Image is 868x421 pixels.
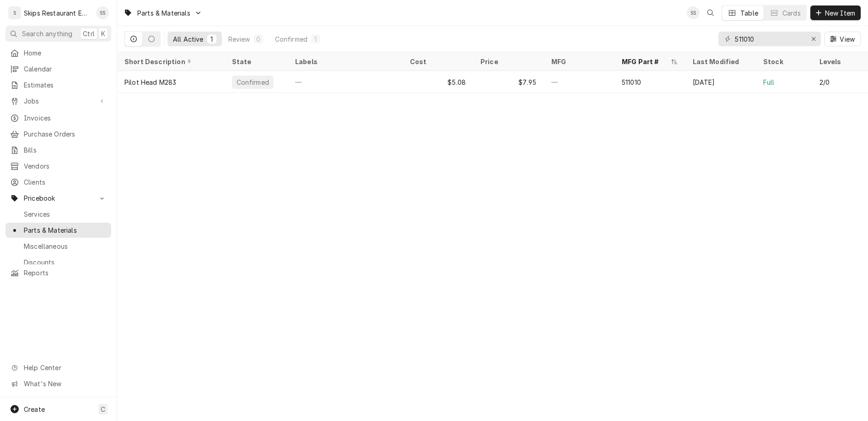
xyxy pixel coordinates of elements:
[228,34,250,44] div: Review
[473,71,544,93] div: $7.95
[24,363,106,372] span: Help Center
[763,77,775,87] div: Full
[735,32,803,46] input: Keyword search
[209,34,215,44] div: 1
[5,110,111,126] a: Invoices
[120,5,206,21] a: Go to Parts & Materials
[5,61,111,77] a: Calendar
[236,77,270,87] div: Confirmed
[685,71,756,93] div: [DATE]
[137,8,190,18] span: Parts & Materials
[693,57,747,66] div: Last Modified
[173,34,204,44] div: All Active
[806,32,821,46] button: Erase input
[825,32,861,46] button: View
[24,257,107,267] span: Discounts
[551,57,606,66] div: MFG
[96,6,109,19] div: SS
[24,48,107,58] span: Home
[5,126,111,142] a: Purchase Orders
[24,129,107,139] span: Purchase Orders
[24,209,107,219] span: Services
[8,6,21,19] div: S
[5,159,111,174] a: Vendors
[313,34,318,44] div: 1
[622,77,641,87] div: 511010
[24,161,107,171] span: Vendors
[101,405,105,414] span: C
[5,265,111,280] a: Reports
[24,96,93,106] span: Jobs
[403,71,474,93] div: $5.08
[687,6,700,19] div: SS
[5,360,111,375] a: Go to Help Center
[5,239,111,254] a: Miscellaneous
[782,8,801,18] div: Cards
[5,142,111,158] a: Bills
[838,34,857,44] span: View
[5,207,111,222] a: Services
[5,45,111,60] a: Home
[24,177,107,187] span: Clients
[5,77,111,93] a: Estimates
[24,193,93,203] span: Pricebook
[5,93,111,109] a: Go to Jobs
[5,255,111,270] a: Discounts
[256,34,261,44] div: 0
[740,8,758,18] div: Table
[410,57,464,66] div: Cost
[288,71,403,93] div: —
[819,57,859,66] div: Levels
[24,405,45,413] span: Create
[5,223,111,238] a: Parts & Materials
[124,77,176,87] div: Pilot Head M283
[24,8,91,18] div: Skips Restaurant Equipment
[24,113,107,123] span: Invoices
[124,57,216,66] div: Short Description
[101,29,105,38] span: K
[24,379,106,388] span: What's New
[5,376,111,391] a: Go to What's New
[544,71,615,93] div: —
[810,5,861,20] button: New Item
[763,57,803,66] div: Stock
[24,268,107,278] span: Reports
[24,241,107,251] span: Miscellaneous
[823,8,857,18] span: New Item
[622,57,669,66] div: MFG Part #
[24,80,107,90] span: Estimates
[232,57,279,66] div: State
[24,225,107,235] span: Parts & Materials
[83,29,95,38] span: Ctrl
[5,175,111,190] a: Clients
[819,77,830,87] div: 2/0
[295,57,395,66] div: Labels
[22,29,72,38] span: Search anything
[24,145,107,155] span: Bills
[687,6,700,19] div: Shan Skipper's Avatar
[275,34,307,44] div: Confirmed
[24,64,107,74] span: Calendar
[96,6,109,19] div: Shan Skipper's Avatar
[5,26,111,42] button: Search anythingCtrlK
[703,5,718,20] button: Open search
[5,191,111,206] a: Go to Pricebook
[480,57,535,66] div: Price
